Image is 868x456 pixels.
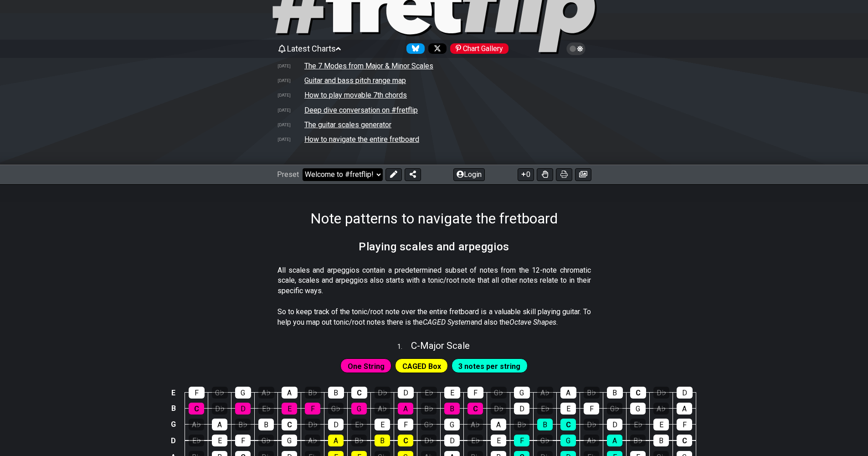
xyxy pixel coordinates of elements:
div: B♭ [630,435,646,446]
div: C [282,419,297,430]
h2: Playing scales and arpeggios [359,242,509,252]
div: G [630,403,646,415]
div: A [491,419,506,430]
div: A [282,387,298,399]
div: B [607,387,623,399]
div: E [560,403,576,415]
div: G [514,387,530,399]
td: D [168,432,179,449]
div: G♭ [258,435,274,446]
div: B♭ [584,387,600,399]
div: F [398,419,413,430]
div: D [677,387,693,399]
button: Login [453,168,485,181]
div: D♭ [375,387,390,399]
td: Guitar and bass pitch range map [304,76,406,85]
div: D♭ [421,435,437,446]
tr: How to play movable 7th chords on guitar [277,88,591,103]
div: G [235,387,251,399]
div: A [677,403,692,415]
span: 1 . [397,342,411,352]
div: F [677,419,692,430]
td: [DATE] [277,105,304,115]
div: A♭ [653,403,669,415]
a: Follow #fretflip at Bluesky [403,43,425,54]
div: B♭ [351,435,367,446]
div: C [677,435,692,446]
div: B [444,403,460,415]
div: A♭ [537,387,553,399]
div: E [212,435,227,446]
div: G♭ [212,387,228,399]
div: E♭ [189,435,204,446]
div: C [630,387,646,399]
span: C - Major Scale [411,340,470,351]
div: D [398,387,414,399]
a: Follow #fretflip at X [425,43,447,54]
div: G♭ [607,403,622,415]
div: F [189,387,205,399]
span: First enable full edit mode to edit [458,360,520,373]
em: CAGED System [423,318,471,326]
td: G [168,416,179,432]
tr: Note patterns to navigate the entire fretboard [277,132,591,146]
div: F [235,435,251,446]
tr: How to create scale and chord charts [277,117,591,132]
h1: Note patterns to navigate the fretboard [310,210,558,227]
td: The 7 Modes from Major & Minor Scales [304,61,434,71]
div: B♭ [514,419,529,430]
button: 0 [518,168,534,181]
div: E [491,435,506,446]
select: Preset [303,168,383,181]
div: G [282,435,297,446]
div: A♭ [467,419,483,430]
span: Preset [277,170,299,179]
td: [DATE] [277,76,304,85]
div: A [560,387,576,399]
div: G♭ [537,435,553,446]
div: C [560,419,576,430]
td: B [168,400,179,416]
div: D♭ [491,403,506,415]
div: A♭ [375,403,390,415]
div: A♭ [305,435,320,446]
div: D [514,403,529,415]
button: Print [556,168,572,181]
div: C [398,435,413,446]
div: E [282,403,297,415]
div: B♭ [235,419,251,430]
a: #fretflip at Pinterest [447,43,508,54]
div: A♭ [258,387,274,399]
em: Octave Shapes [509,318,556,326]
div: D [607,419,622,430]
div: B [258,419,274,430]
td: Deep dive conversation on #fretflip [304,105,418,115]
tr: Deep dive conversation on #fretflip by Google NotebookLM [277,103,591,117]
div: B♭ [305,387,321,399]
button: Create image [575,168,591,181]
td: The guitar scales generator [304,120,392,130]
td: How to navigate the entire fretboard [304,135,420,144]
button: Share Preset [405,168,421,181]
div: G♭ [421,419,437,430]
div: E [653,419,669,430]
td: [DATE] [277,61,304,71]
div: A [212,419,227,430]
div: Chart Gallery [450,43,508,54]
div: B [653,435,669,446]
div: E♭ [630,419,646,430]
div: D [328,419,344,430]
tr: A chart showing pitch ranges for different string configurations and tunings [277,73,591,88]
div: E [375,419,390,430]
div: G♭ [328,403,344,415]
div: B [375,435,390,446]
div: E♭ [421,387,437,399]
div: G [351,403,367,415]
div: A [398,403,413,415]
div: E [444,387,460,399]
div: B [537,419,553,430]
div: G [444,419,460,430]
div: D♭ [653,387,669,399]
div: D [235,403,251,415]
div: D♭ [584,419,599,430]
